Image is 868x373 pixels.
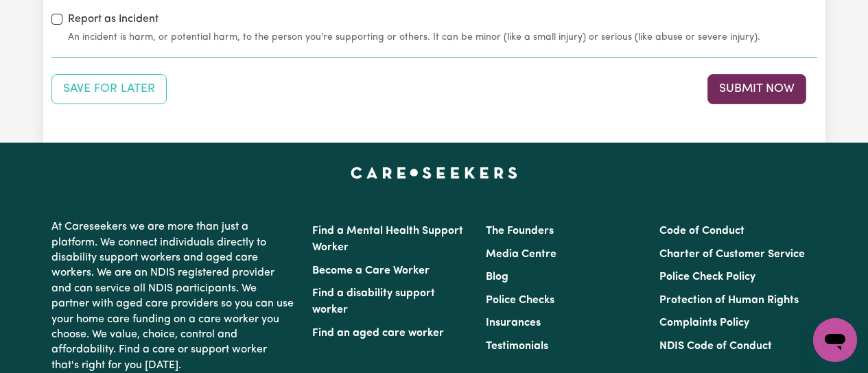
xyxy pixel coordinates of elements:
[659,341,772,352] a: NDIS Code of Conduct
[486,249,556,260] a: Media Centre
[486,295,554,306] a: Police Checks
[659,295,799,306] a: Protection of Human Rights
[312,226,463,253] a: Find a Mental Health Support Worker
[707,74,806,104] button: Submit your job report
[68,11,159,27] label: Report as Incident
[312,288,435,315] a: Find a disability support worker
[312,328,444,339] a: Find an aged care worker
[486,317,541,328] a: Insurances
[312,265,430,276] a: Become a Care Worker
[486,341,548,352] a: Testimonials
[659,249,805,260] a: Charter of Customer Service
[51,74,167,104] button: Save your job report
[659,272,755,282] a: Police Check Policy
[351,167,517,178] a: Careseekers home page
[659,226,744,237] a: Code of Conduct
[486,226,554,237] a: The Founders
[68,30,817,45] small: An incident is harm, or potential harm, to the person you're supporting or others. It can be mino...
[813,318,857,362] iframe: Button to launch messaging window
[486,272,508,282] a: Blog
[659,317,749,328] a: Complaints Policy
